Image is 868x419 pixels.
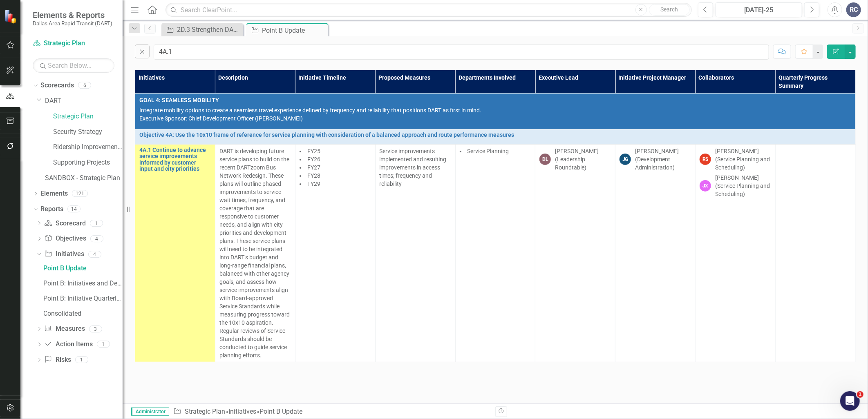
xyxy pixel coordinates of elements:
td: Double-Click to Edit Right Click for Context Menu [135,129,856,144]
td: Double-Click to Edit [375,144,455,362]
div: 1 [97,341,110,348]
p: Integrate mobility options to create a seamless travel experience defined by frequency and reliab... [139,106,851,123]
a: Objective 4A: Use the 10x10 frame of reference for service planning with consideration of a balan... [139,132,851,138]
a: Initiatives [44,250,84,259]
td: Double-Click to Edit [696,144,776,362]
a: Point B Update [41,262,123,275]
small: Dallas Area Rapid Transit (DART) [33,20,112,27]
a: 2D.3 Strengthen DART's connections to the communities we serve through employee engagement and vo... [163,25,241,35]
a: Initiatives [228,408,256,415]
a: Reports [40,205,63,214]
a: SANDBOX - Strategic Plan [45,174,123,183]
span: FY29 [307,181,320,187]
div: Point B Update [260,408,302,415]
a: Measures [44,324,85,334]
div: [DATE]-25 [718,5,799,15]
a: Strategic Plan [185,408,225,415]
a: Ridership Improvement Funds [53,143,123,152]
td: Double-Click to Edit [776,144,856,362]
a: Scorecard [44,219,85,228]
div: 4 [90,235,103,242]
div: » » [173,407,489,417]
span: Service Planning [468,148,509,154]
iframe: Intercom live chat [840,391,860,411]
td: Double-Click to Edit [295,144,375,362]
span: Elements & Reports [33,10,112,20]
a: Point B: Initiatives and Descriptions [41,277,123,290]
input: Search Below... [33,58,114,73]
span: DART is developing future service plans to build on the recent DARTzoom Bus Network Redesign. The... [219,148,290,359]
div: Consolidated [43,310,123,317]
a: Strategic Plan [33,39,114,48]
a: Strategic Plan [53,112,123,121]
td: Double-Click to Edit [215,144,295,362]
a: Scorecards [40,81,74,90]
div: Point B Update [43,265,123,272]
div: 3 [89,325,102,332]
a: DART [45,96,123,106]
div: 121 [72,190,88,197]
a: Elements [40,189,68,198]
button: RC [846,2,861,17]
span: Administrator [131,408,169,416]
button: Search [649,4,690,16]
div: Point B: Initiatives and Descriptions [43,280,123,287]
span: FY26 [307,156,320,163]
div: [PERSON_NAME] (Leadership Roundtable) [555,147,611,172]
div: [PERSON_NAME] (Service Planning and Scheduling) [715,174,771,198]
a: Risks [44,355,71,365]
input: Search ClearPoint... [166,3,692,17]
a: Objectives [44,234,86,243]
button: [DATE]-25 [716,2,802,17]
a: Consolidated [41,307,123,320]
div: 1 [90,220,103,227]
td: Double-Click to Edit [135,93,856,129]
span: FY25 [307,148,320,154]
div: Point B: Initiative Quarterly Summary by Executive Lead & PM [43,295,123,302]
div: 1 [75,357,88,363]
span: FY27 [307,164,320,171]
div: JX [700,180,711,192]
span: GOAL 4: SEAMLESS MOBILITY [139,96,851,104]
div: 2D.3 Strengthen DART's connections to the communities we serve through employee engagement and vo... [177,25,241,35]
img: ClearPoint Strategy [4,9,18,24]
div: DL [539,154,551,165]
div: RS [700,154,711,165]
a: Security Strategy [53,127,123,137]
td: Double-Click to Edit Right Click for Context Menu [135,144,215,362]
div: [PERSON_NAME] (Development Administration) [635,147,691,172]
a: 4A.1 Continue to advance service improvements informed by customer input and city priorities [139,147,211,172]
td: Double-Click to Edit [615,144,696,362]
div: [PERSON_NAME] (Service Planning and Scheduling) [715,147,771,172]
input: Find in Point B Update... [154,45,769,60]
div: Point B Update [262,25,326,36]
td: Double-Click to Edit [455,144,535,362]
td: Double-Click to Edit [535,144,615,362]
a: Action Items [44,340,92,349]
div: 6 [78,82,91,89]
span: Search [660,6,678,13]
span: Service improvements implemented and resulting improvements in access times; frequency and reliab... [380,148,447,187]
span: 1 [857,391,864,398]
a: Supporting Projects [53,158,123,167]
span: FY28 [307,172,320,179]
div: 4 [88,251,101,258]
a: Point B: Initiative Quarterly Summary by Executive Lead & PM [41,292,123,305]
div: 14 [67,205,81,212]
div: JG [620,154,631,165]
